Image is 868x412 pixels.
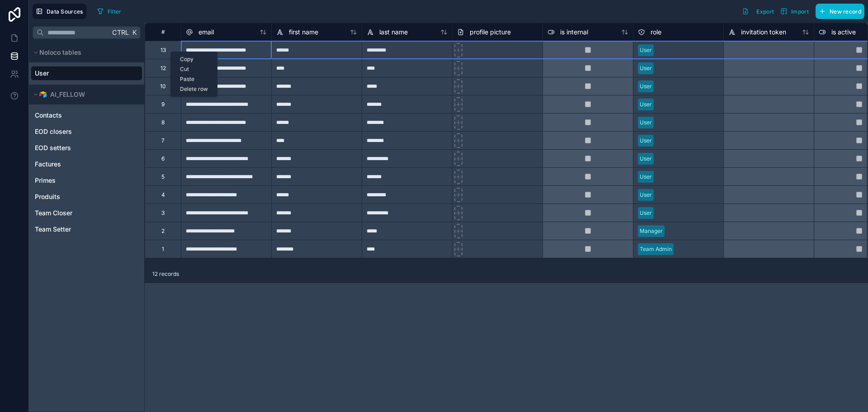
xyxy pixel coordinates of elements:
div: Cut [171,64,217,74]
div: 9 [161,101,165,108]
div: User [640,209,652,217]
div: Manager [640,227,663,235]
span: K [131,29,137,36]
div: User [640,137,652,145]
span: last name [379,28,408,37]
div: 3 [161,209,165,217]
button: Filter [94,5,125,18]
div: User [640,64,652,72]
span: Export [756,8,774,15]
span: New record [830,8,861,15]
a: New record [812,4,864,19]
button: Import [777,4,812,19]
div: 6 [161,155,165,162]
span: invitation token [741,28,786,37]
div: 13 [160,47,166,54]
div: 5 [161,173,165,180]
div: User [640,173,652,181]
button: Data Sources [33,4,86,19]
span: Filter [108,8,122,15]
button: New record [816,4,864,19]
span: profile picture [470,28,511,37]
div: User [640,155,652,163]
span: role [651,28,661,37]
div: # [152,28,174,35]
button: Export [739,4,777,19]
div: Delete row [171,84,217,94]
div: User [640,82,652,90]
span: is active [831,28,856,37]
span: is internal [560,28,588,37]
div: Paste [171,74,217,84]
span: email [198,28,214,37]
div: 12 [160,65,166,72]
span: Ctrl [111,27,130,38]
div: Copy [171,54,217,64]
span: Data Sources [47,8,83,15]
span: Import [791,8,809,15]
div: User [640,100,652,109]
div: Team Admin [640,245,672,253]
div: 4 [161,191,165,199]
div: 7 [161,137,165,144]
div: User [640,46,652,54]
div: User [640,118,652,127]
span: 12 records [152,270,179,278]
div: 2 [161,227,165,235]
div: 10 [160,83,166,90]
span: first name [289,28,318,37]
div: 1 [162,246,164,253]
div: User [640,191,652,199]
div: 8 [161,119,165,126]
